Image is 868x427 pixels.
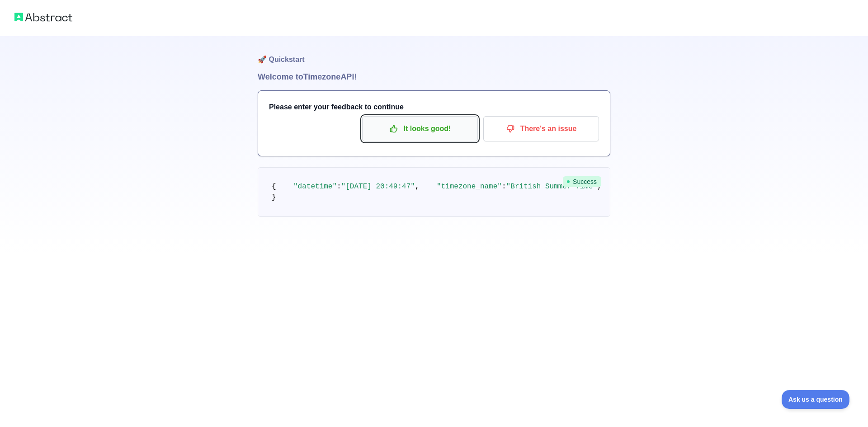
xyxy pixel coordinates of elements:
[341,183,415,191] span: "[DATE] 20:49:47"
[362,116,478,141] button: It looks good!
[490,121,592,136] p: There's an issue
[502,183,506,191] span: :
[506,183,598,191] span: "British Summer Time"
[563,176,601,187] span: Success
[269,102,599,113] h3: Please enter your feedback to continue
[369,121,471,136] p: It looks good!
[437,183,502,191] span: "timezone_name"
[782,390,850,409] iframe: Toggle Customer Support
[14,11,72,23] img: Abstract logo
[293,183,337,191] span: "datetime"
[272,183,276,191] span: {
[337,183,341,191] span: :
[483,116,599,141] button: There's an issue
[258,36,610,70] h1: 🚀 Quickstart
[258,70,610,83] h1: Welcome to Timezone API!
[415,183,420,191] span: ,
